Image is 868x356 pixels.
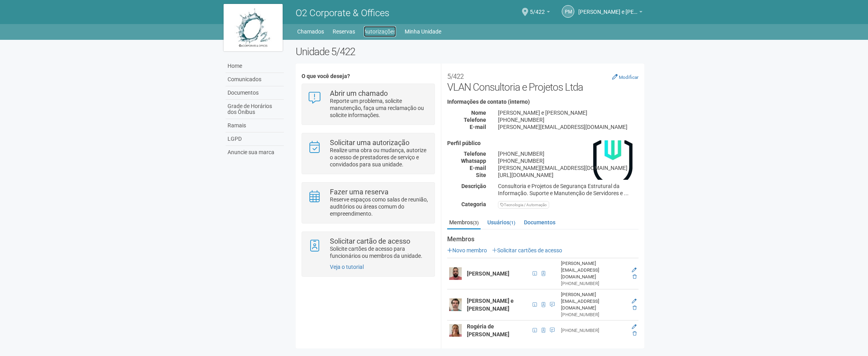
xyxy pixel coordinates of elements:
[330,138,409,147] strong: Solicitar uma autorização
[302,73,435,79] h4: O que você deseja?
[492,109,644,116] div: [PERSON_NAME] e [PERSON_NAME]
[461,158,486,164] strong: Whatsapp
[226,100,284,119] a: Grade de Horários dos Ônibus
[447,73,464,80] small: 5/422
[447,236,639,243] strong: Membros
[296,46,645,58] h2: Unidade 5/422
[492,171,644,179] div: [URL][DOMAIN_NAME]
[632,298,637,304] a: Editar membro
[470,124,486,130] strong: E-mail
[226,86,284,100] a: Documentos
[467,323,509,337] strong: Rogéria de [PERSON_NAME]
[632,324,637,330] a: Editar membro
[226,146,284,159] a: Anuncie sua marca
[492,183,644,197] div: Consultoria e Projetos de Segurança Estrutural da Informação. Suporte e Manutenção de Servidores ...
[226,132,284,146] a: LGPD
[633,274,637,280] a: Excluir membro
[561,280,626,287] div: [PHONE_NUMBER]
[522,216,557,228] a: Documentos
[485,216,517,228] a: Usuários(1)
[330,237,410,245] strong: Solicitar cartão de acesso
[471,110,486,116] strong: Nome
[470,165,486,171] strong: E-mail
[330,97,429,119] p: Reporte um problema, solicite manutenção, faça uma reclamação ou solicite informações.
[461,183,486,189] strong: Descrição
[561,260,626,280] div: [PERSON_NAME][EMAIL_ADDRESS][DOMAIN_NAME]
[447,247,487,253] a: Novo membro
[449,324,462,337] img: user.png
[509,220,515,226] small: (1)
[447,216,481,229] a: Membros(3)
[226,119,284,132] a: Ramais
[226,60,284,73] a: Home
[633,305,637,311] a: Excluir membro
[447,99,639,105] h4: Informações de contato (interno)
[492,150,644,157] div: [PHONE_NUMBER]
[333,26,355,37] a: Reservas
[364,26,396,37] a: Autorizações
[330,147,429,168] p: Realize uma obra ou mudança, autorize o acesso de prestadores de serviço e convidados para sua un...
[330,188,389,196] strong: Fazer uma reserva
[561,311,626,318] div: [PHONE_NUMBER]
[561,327,626,334] div: [PHONE_NUMBER]
[330,245,429,259] p: Solicite cartões de acesso para funcionários ou membros da unidade.
[562,5,574,18] a: PM
[492,164,644,171] div: [PERSON_NAME][EMAIL_ADDRESS][DOMAIN_NAME]
[473,220,479,226] small: (3)
[492,123,644,130] div: [PERSON_NAME][EMAIL_ADDRESS][DOMAIN_NAME]
[530,10,550,16] a: 5/422
[561,291,626,311] div: [PERSON_NAME][EMAIL_ADDRESS][DOMAIN_NAME]
[492,157,644,164] div: [PHONE_NUMBER]
[464,151,486,157] strong: Telefone
[464,117,486,123] strong: Telefone
[405,26,441,37] a: Minha Unidade
[308,90,429,119] a: Abrir um chamado Reporte um problema, solicite manutenção, faça uma reclamação ou solicite inform...
[467,298,514,312] strong: [PERSON_NAME] e [PERSON_NAME]
[308,139,429,168] a: Solicitar uma autorização Realize uma obra ou mudança, autorize o acesso de prestadores de serviç...
[449,267,462,280] img: user.png
[330,196,429,217] p: Reserve espaços como salas de reunião, auditórios ou áreas comum do empreendimento.
[449,298,462,311] img: user.png
[612,74,639,80] a: Modificar
[593,140,633,180] img: business.png
[530,1,545,15] span: 5/422
[578,10,642,16] a: [PERSON_NAME] e [PERSON_NAME]
[578,1,637,15] span: Pedro Miguel Lauria Meira e Sá
[330,89,388,97] strong: Abrir um chamado
[308,188,429,217] a: Fazer uma reserva Reserve espaços como salas de reunião, auditórios ou áreas comum do empreendime...
[308,238,429,259] a: Solicitar cartão de acesso Solicite cartões de acesso para funcionários ou membros da unidade.
[447,140,639,146] h4: Perfil público
[461,201,486,207] strong: Categoria
[226,73,284,86] a: Comunicados
[492,247,562,253] a: Solicitar cartões de acesso
[467,270,509,277] strong: [PERSON_NAME]
[619,75,639,80] small: Modificar
[224,4,283,51] img: logo.jpg
[447,69,639,93] h2: VLAN Consultoria e Projetos Ltda
[476,172,486,178] strong: Site
[632,267,637,273] a: Editar membro
[498,201,549,209] div: Tecnologia / Automação
[296,7,389,19] span: O2 Corporate & Offices
[492,116,644,123] div: [PHONE_NUMBER]
[297,26,324,37] a: Chamados
[633,331,637,336] a: Excluir membro
[330,264,364,270] a: Veja o tutorial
